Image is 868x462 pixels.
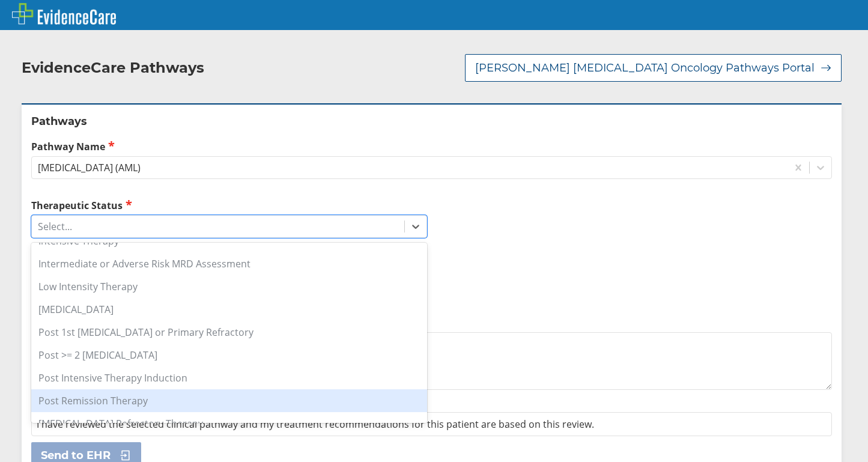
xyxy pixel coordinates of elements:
div: Post 1st [MEDICAL_DATA] or Primary Refractory [31,321,427,344]
label: Therapeutic Status [31,198,427,212]
div: [MEDICAL_DATA] (AML) [38,161,141,174]
img: EvidenceCare [12,3,116,25]
span: [PERSON_NAME] [MEDICAL_DATA] Oncology Pathways Portal [475,61,815,75]
h2: Pathways [31,114,832,129]
div: [MEDICAL_DATA] Refractory Therapy [31,412,427,435]
label: Pathway Name [31,139,832,153]
div: Post Remission Therapy [31,389,427,412]
div: Low Intensity Therapy [31,275,427,298]
div: Post >= 2 [MEDICAL_DATA] [31,344,427,366]
button: [PERSON_NAME] [MEDICAL_DATA] Oncology Pathways Portal [465,54,842,82]
div: Select... [38,220,72,233]
span: I have reviewed the selected clinical pathway and my treatment recommendations for this patient a... [37,418,594,431]
label: Additional Details [31,316,832,329]
h2: EvidenceCare Pathways [22,59,204,77]
div: Intermediate or Adverse Risk MRD Assessment [31,252,427,275]
div: Post Intensive Therapy Induction [31,366,427,389]
div: [MEDICAL_DATA] [31,298,427,321]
